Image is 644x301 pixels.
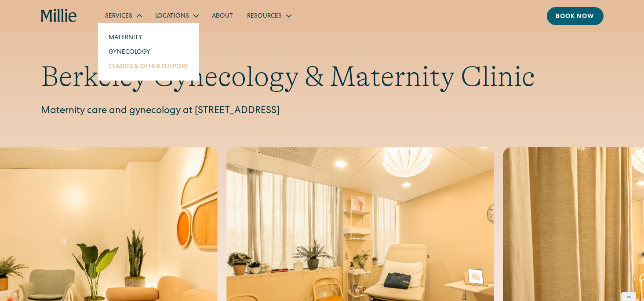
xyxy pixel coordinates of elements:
h1: Berkeley Gynecology & Maternity Clinic [41,60,604,94]
a: About [205,8,240,23]
a: Gynecology [102,44,196,59]
div: Services [105,12,132,21]
a: Maternity [102,30,196,44]
div: Resources [240,8,298,23]
div: Resources [247,12,282,21]
a: home [41,9,77,23]
div: Locations [148,8,205,23]
p: Maternity care and gynecology at [STREET_ADDRESS] [41,104,604,119]
div: Services [98,8,148,23]
div: Locations [155,12,189,21]
nav: Services [98,23,199,81]
a: Book now [547,7,604,25]
a: Classes & Other Support [102,59,196,73]
div: Book now [556,12,595,22]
